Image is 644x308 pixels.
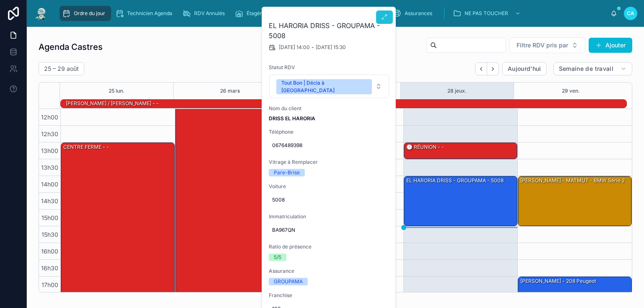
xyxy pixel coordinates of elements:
[508,65,541,72] font: Aujourd'hui
[475,62,487,75] button: Dos
[42,214,58,221] font: 15h00
[220,83,240,99] button: 26 mars
[589,38,632,53] button: Ajouter
[113,6,178,21] a: Technicien Agenda
[65,99,160,108] div: Kris Absent / Michel Présent - -
[55,4,610,23] div: contenu déroulant
[627,10,634,16] font: CA
[232,6,271,21] a: Étagère
[269,292,292,298] font: Franchise
[269,75,389,98] button: Bouton de sélection
[42,231,58,238] font: 15h30
[274,254,281,260] font: 5/5
[520,177,625,184] font: [PERSON_NAME] - MATMUT - BMW série 2
[517,41,568,49] font: Filtre RDV pris par
[269,243,312,250] font: Ratio de présence
[316,44,346,50] font: [DATE] 15:30
[404,176,517,226] div: EL HARORIA DRISS - GROUPAMA - 5008
[269,21,380,40] font: EL HARORIA DRISS - GROUPAMA - 5008
[406,144,444,150] font: 🕒 RÉUNION - -
[316,6,389,21] a: Dossiers Non Envoyés
[180,6,231,21] a: RDV Annulés
[66,100,159,106] font: [PERSON_NAME] / [PERSON_NAME] - -
[41,181,58,188] font: 14h00
[405,10,432,16] font: Assurances
[605,41,626,49] font: Ajouter
[60,6,111,21] a: Ordre du jour
[269,159,318,165] font: Vitrage à Remplacer
[74,10,105,16] font: Ordre du jour
[41,248,58,255] font: 16h00
[274,169,300,176] font: Pare-Brise
[272,197,285,203] font: 5008
[109,83,125,99] button: 25 lun.
[274,278,303,285] font: GROUPAMA
[404,143,517,159] div: 🕒 RÉUNION - -
[39,42,103,52] font: Agenda Castres
[272,142,302,148] font: 0676489398
[520,278,596,284] font: [PERSON_NAME] - 208 peugeot
[42,281,58,288] font: 17h00
[312,44,314,50] font: -
[41,164,58,171] font: 13h30
[447,83,467,99] button: 28 jeux.
[553,62,632,75] button: Semaine de travail
[487,62,499,75] button: Suivant
[390,6,438,21] a: Assurances
[269,105,301,111] font: Nom du client
[269,115,315,122] font: DRISS EL HARORIA
[450,6,525,21] a: NE PAS TOUCHER
[269,183,286,189] font: Voiture
[269,213,306,220] font: Immatriculation
[127,10,172,16] font: Technicien Agenda
[281,80,335,93] font: Tout Bon | Décla à [GEOGRAPHIC_DATA]
[559,65,613,72] font: Semaine de travail
[509,37,585,53] button: Bouton de sélection
[63,144,109,150] font: CENTRE FERME - -
[562,83,580,99] button: 29 ven.
[562,88,580,94] font: 29 ven.
[41,130,58,137] font: 12h30
[465,10,508,16] font: NE PAS TOUCHER
[34,7,49,20] img: Logo de l'application
[41,264,58,272] font: 16h30
[44,65,79,72] font: 25 – 29 août
[272,227,295,233] font: BA967QN
[109,88,125,94] font: 25 lun.
[247,10,265,16] font: Étagère
[269,268,294,274] font: Assurance
[502,62,547,75] button: Aujourd'hui
[220,88,240,94] font: 26 mars
[273,6,314,21] a: Cadeaux
[41,147,58,154] font: 13h00
[194,10,225,16] font: RDV Annulés
[447,88,467,94] font: 28 jeux.
[269,129,293,135] font: Téléphone
[518,176,631,226] div: [PERSON_NAME] - MATMUT - BMW série 2
[41,197,58,204] font: 14h30
[269,64,295,70] font: Statut RDV
[406,177,504,184] font: EL HARORIA DRISS - GROUPAMA - 5008
[41,114,58,121] font: 12h00
[279,44,310,50] font: [DATE] 14:00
